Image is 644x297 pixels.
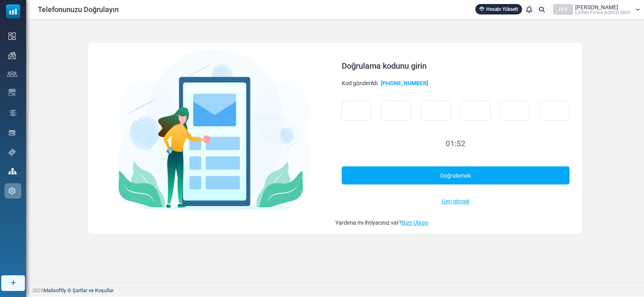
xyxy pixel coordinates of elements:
[8,52,16,59] img: campaigns-icon.png
[559,7,568,12] font: PEY
[43,287,71,293] a: Mailsoftly ©
[575,4,618,10] font: [PERSON_NAME]
[32,287,43,293] font: 2025
[440,172,471,179] font: Doğrulamak
[7,71,17,77] img: contacts-icon.svg
[402,219,429,226] a: Bize Ulaşın
[8,108,17,117] img: workflow.svg
[72,287,114,293] a: Şartlar ve Koşullar
[38,5,119,14] font: Telefonunuzu Doğrulayın
[6,4,20,18] img: mailsoftly_icon_blue_white.svg
[342,80,378,86] font: Kod gönderildi
[446,139,465,148] font: 01:52
[72,287,114,293] span: çeviri eksik: en.layouts.footer.terms_and_conditions
[553,4,640,15] a: PEY [PERSON_NAME] Lütfen Firma Adınızı Girin
[8,149,16,156] img: support-icon.svg
[381,80,428,86] font: [PHONE_NUMBER]
[8,33,16,40] img: dashboard-icon.svg
[475,4,522,14] a: Hesabı Yükselt
[575,10,630,15] font: Lütfen Firma Adınızı Girin
[342,61,427,71] font: Doğrulama kodunu girin
[8,187,16,195] img: settings-icon.svg
[486,6,518,12] font: Hesabı Yükselt
[8,89,16,96] img: email-templates-icon.svg
[8,129,16,137] img: landing_pages.svg
[335,219,402,226] font: Yardıma mı ihtiyacınız var?
[442,198,470,205] font: Geri gitmek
